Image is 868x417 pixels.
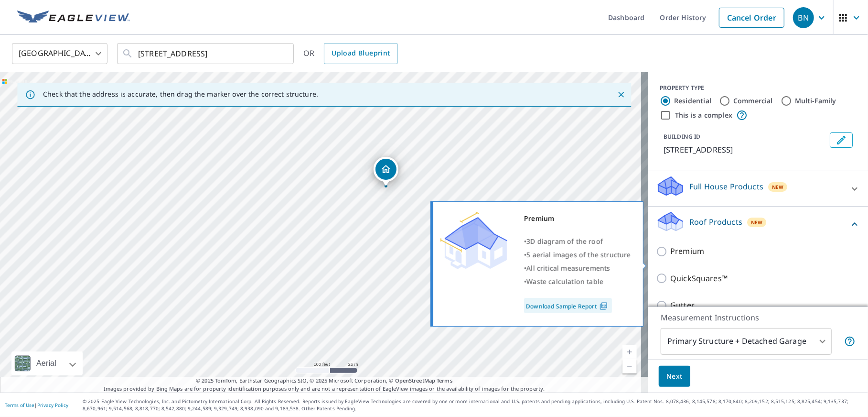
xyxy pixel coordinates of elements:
[138,40,274,67] input: Search by address or latitude-longitude
[11,351,83,375] div: Aerial
[666,371,683,383] span: Next
[772,183,784,191] span: New
[196,377,452,385] span: © 2025 TomTom, Earthstar Geographics SIO, © 2025 Microsoft Corporation, ©
[670,245,704,257] p: Premium
[719,8,784,28] a: Cancel Order
[674,96,711,106] label: Residential
[689,181,763,192] p: Full House Products
[303,43,398,64] div: OR
[524,212,631,225] div: Premium
[524,248,631,262] div: •
[659,366,690,387] button: Next
[395,377,435,384] a: OpenStreetMap
[661,312,856,323] p: Measurement Instructions
[526,250,631,259] span: 5 aerial images of the structure
[733,96,773,106] label: Commercial
[526,277,603,286] span: Waste calculation table
[622,359,637,373] a: Current Level 18, Zoom Out
[830,132,853,148] button: Edit building 1
[795,96,836,106] label: Multi-Family
[437,377,452,384] a: Terms
[524,275,631,288] div: •
[656,175,860,202] div: Full House ProductsNew
[622,345,637,359] a: Current Level 18, Zoom In
[689,216,742,228] p: Roof Products
[597,302,610,310] img: Pdf Icon
[33,351,59,375] div: Aerial
[5,402,68,408] p: |
[664,144,826,155] p: [STREET_ADDRESS]
[793,7,814,28] div: BN
[37,402,68,408] a: Privacy Policy
[5,402,34,408] a: Terms of Use
[656,210,860,238] div: Roof ProductsNew
[664,132,700,141] p: BUILDING ID
[670,273,728,285] p: QuickSquares™
[675,110,732,120] label: This is a complex
[524,262,631,275] div: •
[615,88,627,101] button: Close
[526,237,603,246] span: 3D diagram of the roof
[83,398,863,412] p: © 2025 Eagle View Technologies, Inc. and Pictometry International Corp. All Rights Reserved. Repo...
[670,299,695,311] p: Gutter
[524,235,631,248] div: •
[332,47,390,59] span: Upload Blueprint
[374,157,398,187] div: Dropped pin, building 1, Residential property, 1101 S Discovery Ave Sioux Falls, SD 57106
[526,263,610,273] span: All critical measurements
[43,90,318,99] p: Check that the address is accurate, then drag the marker over the correct structure.
[324,43,397,64] a: Upload Blueprint
[12,40,107,67] div: [GEOGRAPHIC_DATA]
[17,11,130,25] img: EV Logo
[524,298,612,313] a: Download Sample Report
[844,336,856,347] span: Your report will include the primary structure and a detached garage if one exists.
[660,84,857,92] div: PROPERTY TYPE
[661,328,832,355] div: Primary Structure + Detached Garage
[440,212,507,269] img: Premium
[751,219,763,226] span: New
